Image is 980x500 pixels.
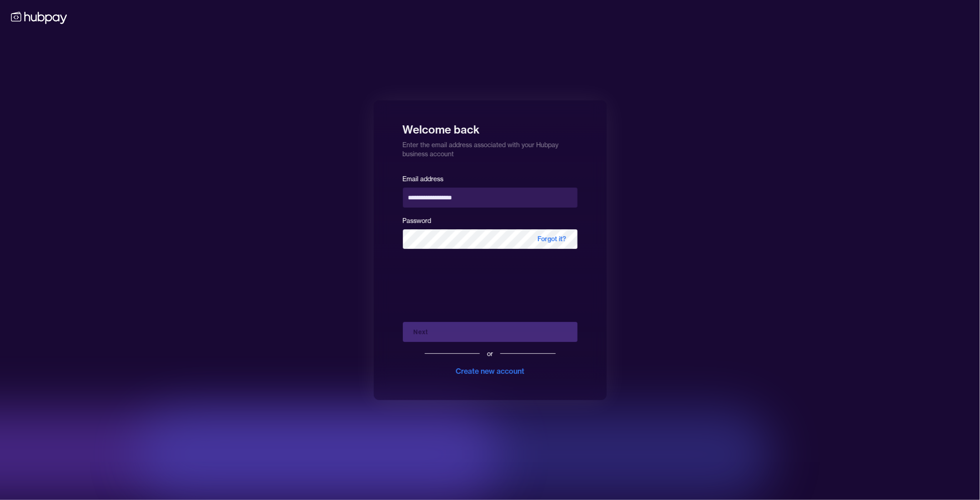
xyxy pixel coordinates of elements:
div: or [487,349,493,358]
span: Forgot it? [527,229,578,249]
h1: Welcome back [403,117,578,137]
label: Email address [403,175,444,183]
p: Enter the email address associated with your Hubpay business account [403,137,578,158]
label: Password [403,217,432,225]
div: Create new account [456,366,524,376]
